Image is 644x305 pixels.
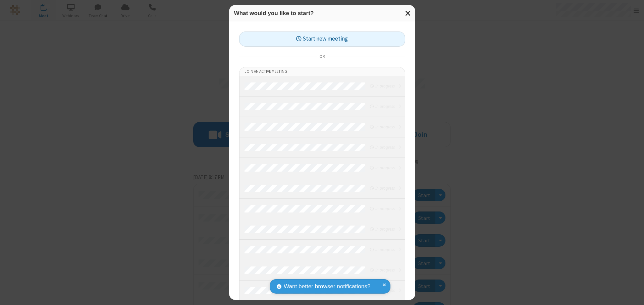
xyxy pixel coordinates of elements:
em: in progress [370,185,394,191]
em: in progress [370,83,394,89]
span: or [317,52,327,61]
em: in progress [370,103,394,110]
em: in progress [370,205,394,212]
em: in progress [370,165,394,171]
span: Want better browser notifications? [284,282,370,291]
li: Join an active meeting [239,67,405,76]
em: in progress [370,267,394,273]
h3: What would you like to start? [234,10,410,16]
em: in progress [370,124,394,130]
em: in progress [370,246,394,253]
em: in progress [370,226,394,232]
em: in progress [370,144,394,150]
button: Close modal [401,5,415,21]
button: Start new meeting [239,32,405,47]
